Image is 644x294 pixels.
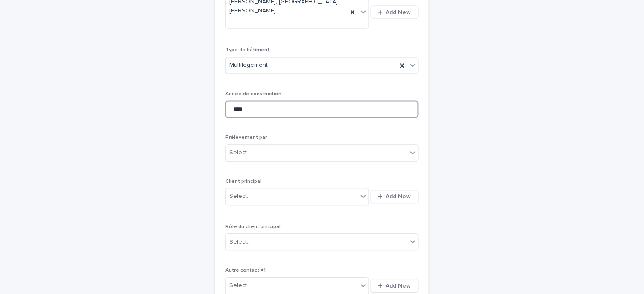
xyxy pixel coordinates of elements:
[225,135,267,141] span: Prélèvement par
[225,92,281,97] span: Année de construction
[386,283,411,289] span: Add New
[229,282,251,291] div: Select...
[225,225,281,230] span: Rôle du client principal
[225,48,269,53] span: Type de bâtiment
[371,6,419,19] button: Add New
[229,192,251,201] div: Select...
[229,238,251,247] div: Select...
[225,179,261,185] span: Client principal
[386,9,411,15] span: Add New
[371,279,419,293] button: Add New
[371,190,419,204] button: Add New
[229,61,268,70] span: Multilogement
[386,194,411,200] span: Add New
[225,268,266,273] span: Autre contact #1
[229,149,251,158] div: Select...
